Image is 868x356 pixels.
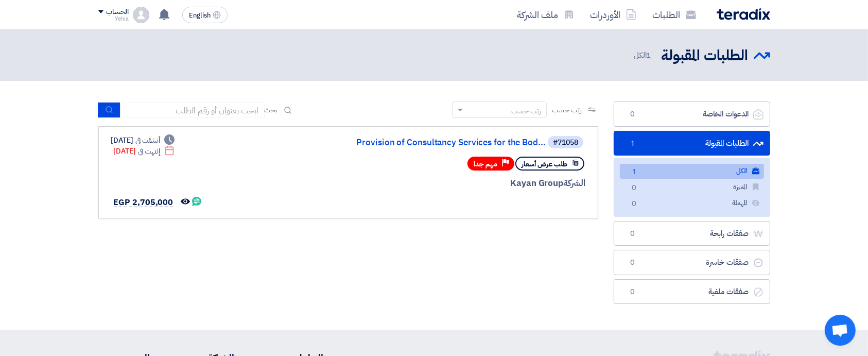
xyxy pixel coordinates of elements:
span: الشركة [563,177,585,190]
div: Yehia [98,16,129,22]
h2: الطلبات المقبولة [662,46,749,66]
span: English [189,12,211,19]
div: [DATE] [114,146,175,157]
div: Kayan Group [338,177,585,190]
span: أنشئت في [135,135,160,146]
span: 1 [647,49,651,61]
span: مهم جدا [474,159,497,169]
a: الطلبات [645,3,704,27]
span: 1 [628,167,640,178]
div: #71058 [553,139,578,146]
span: رتب حسب [552,105,581,115]
a: Provision of Consultancy Services for the Bod... [340,138,546,147]
span: 0 [627,287,639,297]
a: الطلبات المقبولة1 [614,131,770,156]
div: [DATE] [111,135,175,146]
a: صفقات رابحة0 [614,221,770,246]
a: الأوردرات [582,3,645,27]
a: الدعوات الخاصة0 [614,101,770,127]
a: ملف الشركة [509,3,582,27]
span: EGP 2,705,000 [114,196,173,209]
img: Teradix logo [717,8,770,20]
div: الحساب [107,8,129,16]
span: الكل [634,49,653,61]
div: رتب حسب [511,106,541,116]
a: الكل [620,164,764,179]
a: صفقات ملغية0 [614,279,770,304]
img: profile_test.png [133,7,149,23]
span: إنتهت في [138,146,160,157]
button: English [182,7,228,23]
span: 0 [627,109,639,120]
span: 0 [627,229,639,239]
span: 0 [627,258,639,268]
a: صفقات خاسرة0 [614,250,770,275]
span: بحث [265,105,278,115]
span: طلب عرض أسعار [522,159,567,169]
div: Open chat [825,315,856,346]
span: 0 [628,183,640,194]
input: ابحث بعنوان أو رقم الطلب [120,103,265,118]
span: 1 [627,139,639,149]
span: 0 [628,199,640,210]
a: المهملة [620,196,764,211]
a: المميزة [620,180,764,195]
